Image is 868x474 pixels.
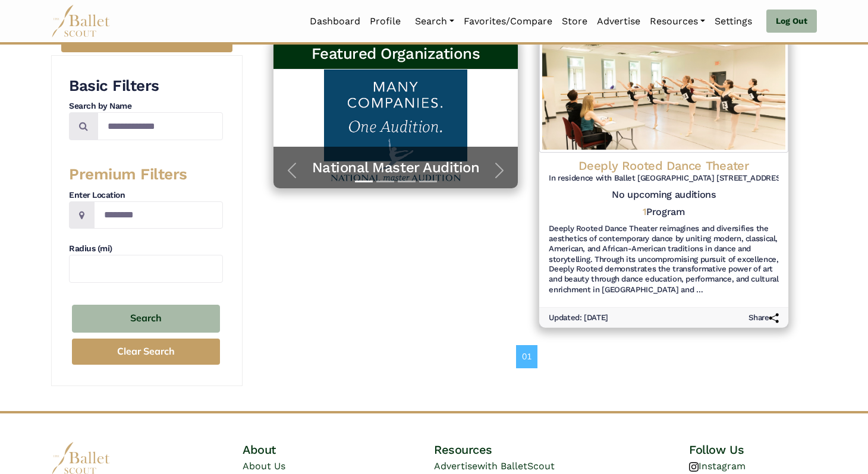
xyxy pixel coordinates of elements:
a: 01 [516,345,537,368]
input: Search by names... [98,112,223,140]
img: Logo [539,37,788,153]
h4: Enter Location [69,189,223,201]
h3: Premium Filters [69,165,223,185]
button: Search [72,305,220,333]
button: Slide 2 [376,175,394,188]
h3: Featured Organizations [283,44,508,64]
h6: Deeply Rooted Dance Theater reimagines and diversifies the aesthetics of contemporary dance by un... [549,224,779,296]
a: Profile [365,9,405,34]
h6: In residence with Ballet [GEOGRAPHIC_DATA] [STREET_ADDRESS] [549,173,779,184]
h4: Follow Us [689,442,817,457]
h6: Updated: [DATE] [549,313,608,323]
a: National Master Audition [285,159,506,177]
button: Slide 3 [398,175,416,188]
nav: Page navigation example [516,345,544,368]
h4: Resources [434,442,625,457]
button: Slide 4 [419,175,437,188]
h4: Deeply Rooted Dance Theater [549,158,779,174]
h4: About [243,442,370,457]
a: Search [410,9,459,34]
button: Clear Search [72,339,220,365]
a: Store [557,9,592,34]
button: Slide 1 [355,175,373,188]
a: Advertise [592,9,645,34]
h4: Radius (mi) [69,243,223,255]
input: Location [94,201,223,229]
h5: No upcoming auditions [549,189,779,201]
h6: Share [749,313,779,323]
span: with BalletScout [477,460,555,472]
a: Favorites/Compare [459,9,557,34]
a: Instagram [689,460,746,472]
h4: Search by Name [69,100,223,112]
a: About Us [243,460,285,472]
a: Dashboard [305,9,365,34]
h3: Basic Filters [69,76,223,96]
img: instagram logo [689,462,699,472]
a: Advertisewith BalletScout [434,460,555,472]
